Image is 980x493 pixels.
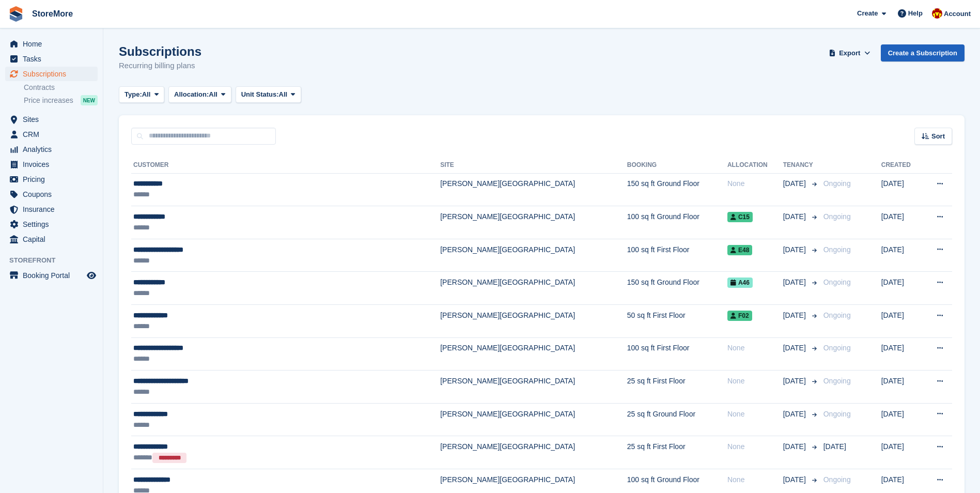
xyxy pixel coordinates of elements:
[627,371,727,404] td: 25 sq ft First Floor
[727,311,752,321] span: F02
[783,157,819,174] th: Tenancy
[783,376,808,387] span: [DATE]
[23,268,85,283] span: Booking Portal
[881,157,922,174] th: Created
[783,441,808,452] span: [DATE]
[627,173,727,206] td: 150 sq ft Ground Floor
[881,305,922,338] td: [DATE]
[783,343,808,353] span: [DATE]
[823,179,851,188] span: Ongoing
[85,269,98,282] a: Preview store
[727,474,783,485] div: None
[81,95,98,105] div: NEW
[23,172,85,187] span: Pricing
[823,245,851,254] span: Ongoing
[28,5,77,22] a: StoreMore
[24,83,98,93] a: Contracts
[823,377,851,385] span: Ongoing
[627,436,727,469] td: 25 sq ft First Floor
[24,96,73,105] span: Price increases
[23,232,85,246] span: Capital
[5,112,98,127] a: menu
[440,173,627,206] td: [PERSON_NAME][GEOGRAPHIC_DATA]
[881,403,922,436] td: [DATE]
[440,305,627,338] td: [PERSON_NAME][GEOGRAPHIC_DATA]
[783,211,808,222] span: [DATE]
[23,217,85,232] span: Settings
[857,8,878,19] span: Create
[823,344,851,352] span: Ongoing
[119,86,164,103] button: Type: All
[241,89,279,100] span: Unit Status:
[5,187,98,202] a: menu
[440,337,627,371] td: [PERSON_NAME][GEOGRAPHIC_DATA]
[823,442,846,451] span: [DATE]
[119,60,201,72] p: Recurring billing plans
[5,52,98,66] a: menu
[881,272,922,305] td: [DATE]
[23,37,85,51] span: Home
[783,244,808,255] span: [DATE]
[23,187,85,202] span: Coupons
[23,67,85,81] span: Subscriptions
[881,239,922,272] td: [DATE]
[944,9,971,19] span: Account
[5,37,98,51] a: menu
[727,376,783,387] div: None
[236,86,301,103] button: Unit Status: All
[823,212,851,221] span: Ongoing
[881,371,922,404] td: [DATE]
[23,52,85,66] span: Tasks
[727,178,783,189] div: None
[839,48,860,58] span: Export
[881,337,922,371] td: [DATE]
[727,409,783,420] div: None
[5,157,98,172] a: menu
[881,173,922,206] td: [DATE]
[125,89,142,100] span: Type:
[209,89,217,100] span: All
[440,239,627,272] td: [PERSON_NAME][GEOGRAPHIC_DATA]
[823,311,851,319] span: Ongoing
[5,217,98,232] a: menu
[627,272,727,305] td: 150 sq ft Ground Floor
[5,67,98,81] a: menu
[23,157,85,172] span: Invoices
[5,172,98,187] a: menu
[23,127,85,142] span: CRM
[627,157,727,174] th: Booking
[727,278,753,288] span: A46
[931,131,945,142] span: Sort
[627,206,727,239] td: 100 sq ft Ground Floor
[881,436,922,469] td: [DATE]
[727,441,783,452] div: None
[5,268,98,283] a: menu
[142,89,151,100] span: All
[440,436,627,469] td: [PERSON_NAME][GEOGRAPHIC_DATA]
[823,475,851,484] span: Ongoing
[119,44,201,58] h1: Subscriptions
[727,245,752,255] span: E48
[9,255,103,266] span: Storefront
[783,277,808,288] span: [DATE]
[23,112,85,127] span: Sites
[932,8,942,19] img: Store More Team
[783,474,808,485] span: [DATE]
[168,86,231,103] button: Allocation: All
[440,371,627,404] td: [PERSON_NAME][GEOGRAPHIC_DATA]
[5,232,98,246] a: menu
[727,343,783,353] div: None
[727,157,783,174] th: Allocation
[440,272,627,305] td: [PERSON_NAME][GEOGRAPHIC_DATA]
[24,95,98,106] a: Price increases NEW
[627,337,727,371] td: 100 sq ft First Floor
[823,278,851,286] span: Ongoing
[627,239,727,272] td: 100 sq ft First Floor
[440,403,627,436] td: [PERSON_NAME][GEOGRAPHIC_DATA]
[131,157,440,174] th: Customer
[823,410,851,418] span: Ongoing
[5,127,98,142] a: menu
[5,202,98,217] a: menu
[827,44,873,61] button: Export
[279,89,288,100] span: All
